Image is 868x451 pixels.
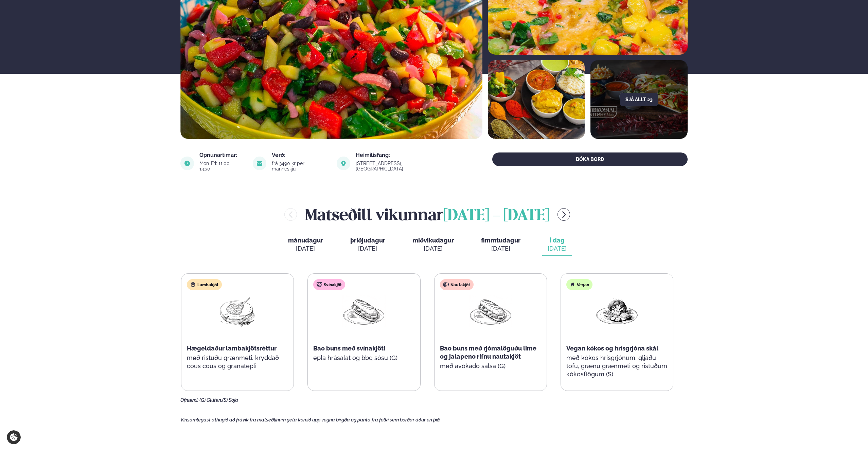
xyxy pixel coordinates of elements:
[187,354,288,370] p: með ristuðu grænmeti, kryddað cous cous og granatepli
[481,237,520,244] span: fimmtudagur
[407,234,459,256] button: miðvikudagur [DATE]
[548,245,567,253] div: [DATE]
[443,282,449,287] img: beef.svg
[548,236,567,245] span: Í dag
[492,152,688,166] button: BÓKA BORÐ
[356,161,450,172] div: [STREET_ADDRESS], [GEOGRAPHIC_DATA]
[566,279,592,290] div: Vegan
[412,245,454,253] div: [DATE]
[570,282,575,287] img: Vegan.svg
[345,234,391,256] button: þriðjudagur [DATE]
[443,209,549,223] span: [DATE] - [DATE]
[288,237,323,244] span: mánudagur
[469,295,512,327] img: Panini.png
[337,157,350,170] img: image alt
[283,234,329,256] button: mánudagur [DATE]
[440,345,536,360] span: Bao buns með rjómalöguðu lime og jalapeno rifnu nautakjöt
[557,208,570,221] button: menu-btn-right
[542,234,572,256] button: Í dag [DATE]
[356,165,450,173] a: link
[284,208,297,221] button: menu-btn-left
[187,279,222,290] div: Lambakjöt
[313,279,345,290] div: Svínakjöt
[440,279,474,290] div: Nautakjöt
[342,295,386,327] img: Panini.png
[7,430,21,444] a: Cookie settings
[350,237,385,244] span: þriðjudagur
[190,282,196,287] img: Lamb.svg
[305,203,549,225] h2: Matseðill vikunnar
[187,345,277,352] span: Hægeldaður lambakjötsréttur
[356,152,450,158] div: Heimilisfang:
[216,295,259,327] img: Lamb-Meat.png
[412,237,454,244] span: miðvikudagur
[313,354,414,362] p: epla hrásalat og bbq sósu (G)
[199,397,222,403] span: (G) Glúten,
[288,245,323,253] div: [DATE]
[180,397,198,403] span: Ofnæmi:
[317,282,322,287] img: pork.svg
[476,234,526,256] button: fimmtudagur [DATE]
[350,245,385,253] div: [DATE]
[180,417,441,422] span: Vinsamlegast athugið að frávik frá matseðlinum geta komið upp vegna birgða og panta frá fólki sem...
[272,161,329,172] div: frá 3490 kr per manneskju
[199,152,245,158] div: Opnunartímar:
[222,397,238,403] span: (S) Soja
[253,157,266,170] img: image alt
[488,60,585,139] img: image alt
[440,362,541,370] p: með avókadó salsa (G)
[272,152,329,158] div: Verð:
[313,345,385,352] span: Bao buns með svínakjöti
[481,245,520,253] div: [DATE]
[180,157,194,170] img: image alt
[566,354,668,378] p: með kókos hrísgrjónum, gljáðu tofu, grænu grænmeti og ristuðum kókosflögum (S)
[199,161,245,172] div: Mon-Fri: 11:00 - 13:30
[595,295,639,327] img: Vegan.png
[620,93,658,106] button: Sjá allt 23
[566,345,658,352] span: Vegan kókos og hrísgrjóna skál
